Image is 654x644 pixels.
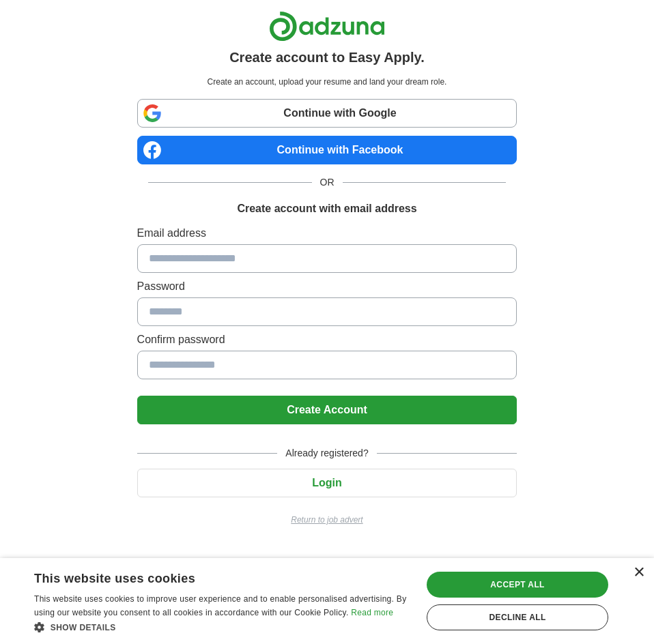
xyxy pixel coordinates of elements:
span: OR [312,175,343,190]
a: Continue with Facebook [137,136,517,164]
h1: Create account with email address [237,201,416,217]
img: Adzuna logo [269,11,385,42]
div: Close [634,568,644,578]
span: This website uses cookies to improve user experience and to enable personalised advertising. By u... [34,594,406,617]
span: Show details [51,623,116,632]
a: Read more, opens a new window [351,608,393,617]
div: Accept all [427,572,608,598]
a: Continue with Google [137,99,517,128]
p: Create an account, upload your resume and land your dream role. [140,76,515,88]
button: Login [137,469,517,497]
div: Show details [34,620,410,634]
div: This website uses cookies [34,566,376,587]
label: Password [137,278,517,295]
a: Login [137,477,517,488]
h1: Create account to Easy Apply. [229,47,425,68]
a: Return to job advert [137,514,517,526]
span: Already registered? [277,446,376,460]
button: Create Account [137,396,517,424]
label: Confirm password [137,332,517,348]
div: Decline all [427,604,608,630]
label: Email address [137,225,517,241]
